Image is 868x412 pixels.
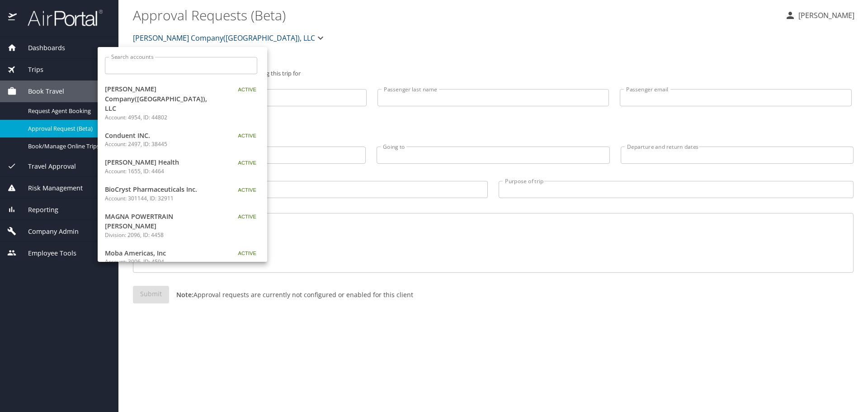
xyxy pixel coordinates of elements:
span: Conduent INC. [105,131,218,141]
a: Conduent INC.Account: 2497, ID: 38445 [98,126,267,153]
p: Account: 1655, ID: 4464 [105,167,218,175]
p: Account: 4954, ID: 44802 [105,114,218,122]
p: Account: 2497, ID: 38445 [105,140,218,148]
a: [PERSON_NAME] HealthAccount: 1655, ID: 4464 [98,153,267,180]
span: [PERSON_NAME] Health [105,157,218,167]
span: MAGNA POWERTRAIN [PERSON_NAME] [105,212,218,231]
a: BioCryst Pharmaceuticals Inc.Account: 301144, ID: 32911 [98,180,267,207]
span: Moba Americas, Inc [105,248,218,258]
p: Account: 301144, ID: 32911 [105,194,218,203]
span: BioCryst Pharmaceuticals Inc. [105,185,218,194]
a: MAGNA POWERTRAIN [PERSON_NAME]Division: 2096, ID: 4458 [98,207,267,244]
span: [PERSON_NAME] Company([GEOGRAPHIC_DATA]), LLC [105,84,218,114]
a: Moba Americas, IncAccount: 3006, ID: 4594 [98,244,267,271]
a: [PERSON_NAME] Company([GEOGRAPHIC_DATA]), LLCAccount: 4954, ID: 44802 [98,80,267,126]
p: Division: 2096, ID: 4458 [105,231,218,239]
p: Account: 3006, ID: 4594 [105,258,218,266]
